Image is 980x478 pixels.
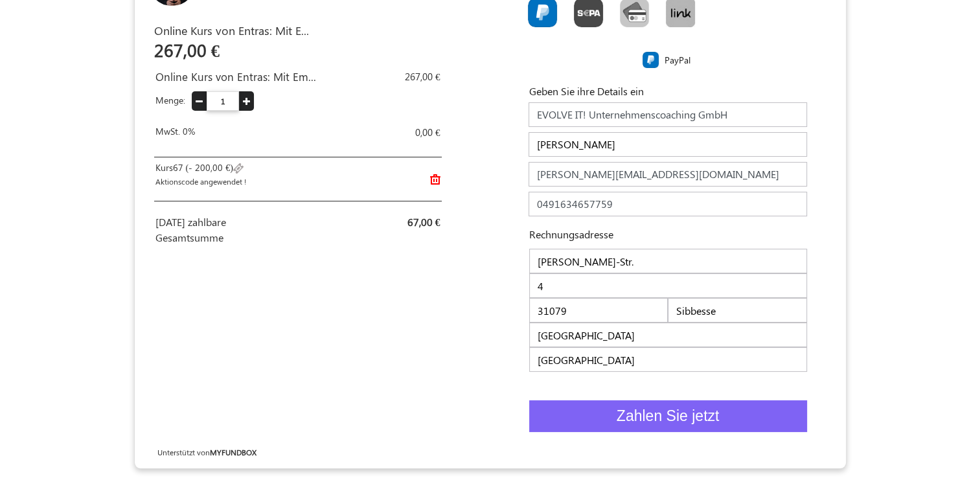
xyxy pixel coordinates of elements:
input: Land [529,323,807,347]
img: PayPal.png [643,52,659,68]
input: Straße und Hausnummer [529,249,807,273]
input: Region [529,347,807,372]
input: Stadt [668,298,807,323]
h5: Geben Sie ihre Details ein [529,85,807,97]
label: PayPal [665,53,690,67]
input: E-mail [529,162,807,187]
button: Zahlen Sie jetzt [529,400,807,432]
div: Online Kurs von Entras: Mit Emotionen zu überdurchschnittlichen Terminquoten [154,22,316,65]
h2: MwSt. 0% [155,126,317,137]
span: 67,00 € [407,215,440,229]
div: Unterstützt von [144,436,319,468]
div: Kurs67 (- 200,00 €) [155,161,289,188]
input: Name [529,132,807,157]
h2: 267,00 € [154,40,316,60]
input: Plz [529,298,668,323]
input: Telefon [529,192,807,216]
a: MYFUNDBOX [210,447,256,457]
div: Online Kurs von Entras: Mit Emotionen zu überdurchschnittlichen Terminquoten [155,69,317,122]
input: Firma [529,102,807,127]
h6: Rechnungsadresse [510,228,613,240]
span: 267,00 € [405,70,440,83]
span: Menge: [155,94,185,106]
span: Aktionscode angewendet ! [155,176,246,187]
span: 0,00 € [415,126,440,139]
input: Adresse 2 [529,273,807,298]
span: Zahlen Sie jetzt [617,407,720,424]
div: [DATE] zahlbare Gesamtsumme [155,214,289,245]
